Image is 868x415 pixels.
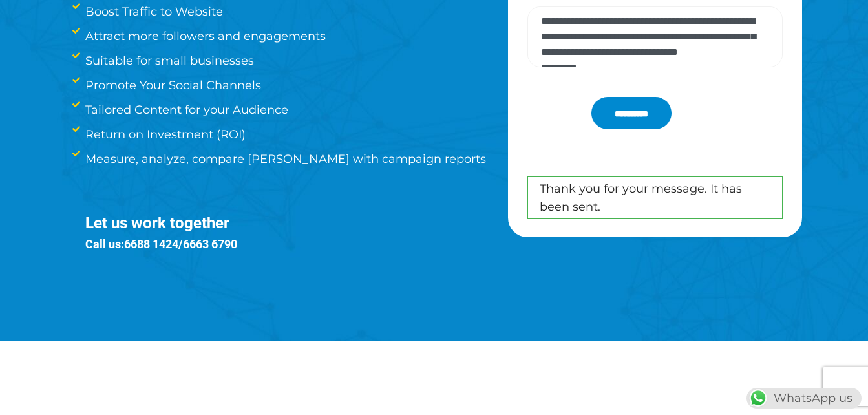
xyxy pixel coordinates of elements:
span: Suitable for small businesses [82,52,254,70]
span: Promote Your Social Channels [82,76,261,94]
a: 6688 1424 [124,237,178,251]
div: Thank you for your message. It has been sent. [527,176,783,219]
span: Return on Investment (ROI) [82,125,246,144]
h4: Call us: / [85,237,502,251]
div: WhatsApp us [746,388,862,409]
span: Measure, analyze, compare [PERSON_NAME] with campaign reports [82,150,486,168]
img: WhatsApp [748,388,768,409]
h3: Let us work together [85,214,502,233]
span: Attract more followers and engagements [82,27,326,45]
a: 6663 6790 [183,237,237,251]
span: Boost Traffic to Website [82,3,223,21]
span: Tailored Content for your Audience [82,101,288,119]
a: WhatsAppWhatsApp us [746,391,862,405]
